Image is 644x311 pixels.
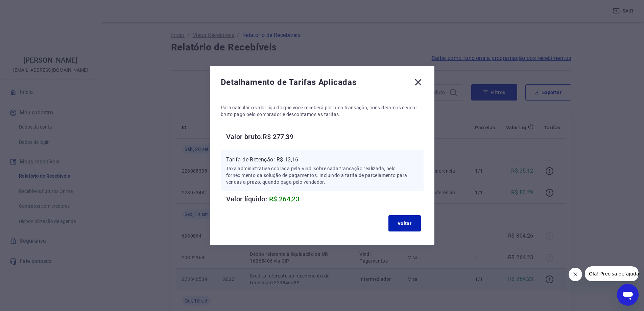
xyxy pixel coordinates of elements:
[226,131,424,142] h6: Valor bruto: R$ 277,39
[569,268,582,281] iframe: Fechar mensagem
[585,266,639,281] iframe: Mensagem da empresa
[221,104,424,118] p: Para calcular o valor líquido que você receberá por uma transação, consideramos o valor bruto pag...
[269,195,300,203] span: R$ 264,23
[221,77,424,90] div: Detalhamento de Tarifas Aplicadas
[617,284,639,306] iframe: Botão para abrir a janela de mensagens
[226,156,418,164] p: Tarifa de Retenção: -R$ 13,16
[4,5,57,10] span: Olá! Precisa de ajuda?
[388,215,421,231] button: Voltar
[226,165,418,185] p: Taxa administrativa cobrada pela Vindi sobre cada transação realizada, pelo fornecimento da soluç...
[226,194,424,204] h6: Valor líquido:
